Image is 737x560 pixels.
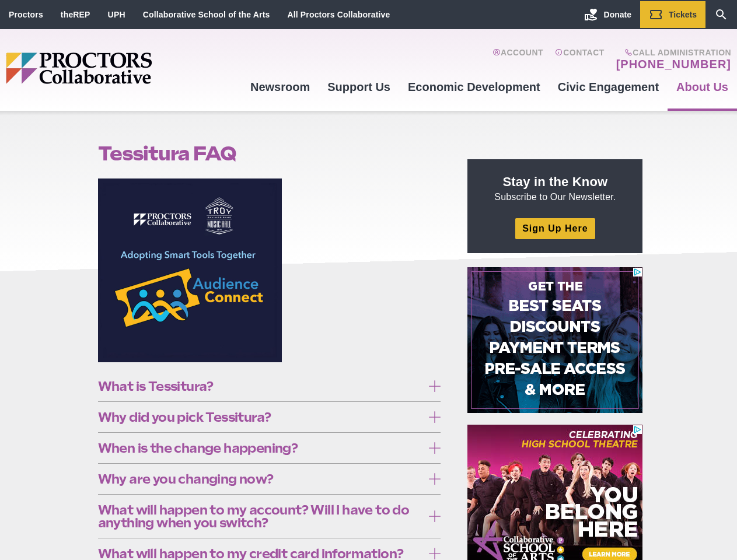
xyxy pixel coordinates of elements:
a: Collaborative School of the Arts [143,10,270,19]
a: Sign Up Here [515,218,595,239]
span: Call Administration [613,48,731,57]
span: Why did you pick Tessitura? [98,411,423,423]
a: Civic Engagement [549,71,668,103]
a: Tickets [640,1,705,28]
p: Subscribe to Our Newsletter. [481,173,628,204]
a: Support Us [319,71,399,103]
span: What is Tessitura? [98,380,423,393]
span: What will happen to my credit card information? [98,547,423,560]
span: What will happen to my account? Will I have to do anything when you switch? [98,503,423,529]
span: Donate [604,10,631,19]
a: [PHONE_NUMBER] [616,57,731,71]
a: Contact [555,48,605,71]
img: Proctors logo [6,52,242,84]
span: Tickets [669,10,697,19]
a: theREP [61,10,90,19]
a: Proctors [9,10,43,19]
h1: Tessitura FAQ [98,142,441,164]
a: About Us [668,71,737,103]
a: Newsroom [242,71,319,103]
a: Donate [575,1,640,28]
a: Search [705,1,737,28]
a: All Proctors Collaborative [287,10,390,19]
strong: Stay in the Know [503,174,608,189]
a: Economic Development [399,71,549,103]
span: When is the change happening? [98,442,423,454]
iframe: Advertisement [467,267,642,413]
a: Account [493,48,543,71]
a: UPH [108,10,125,19]
span: Why are you changing now? [98,473,423,485]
